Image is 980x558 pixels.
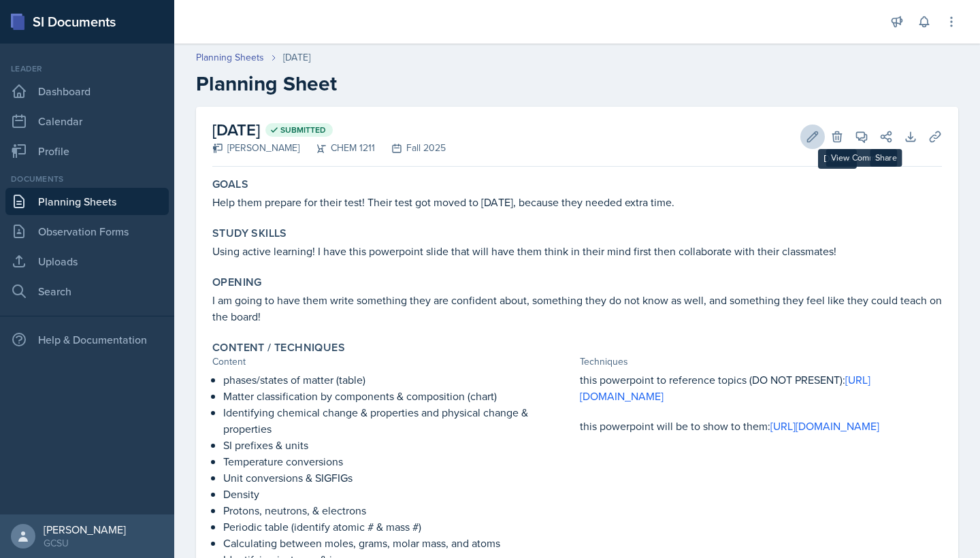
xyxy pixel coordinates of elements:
[44,523,126,536] div: [PERSON_NAME]
[223,502,574,519] p: Protons, neutrons, & electrons
[874,125,898,149] button: Share
[223,519,574,535] p: Periodic table (identify atomic # & mass #)
[825,125,849,149] button: Delete
[212,194,942,210] p: Help them prepare for their test! Their test got moved to [DATE], because they needed extra time.
[5,137,169,165] a: Profile
[212,292,942,325] p: I am going to have them write something they are confident about, something they do not know as w...
[770,419,879,433] a: [URL][DOMAIN_NAME]
[5,108,169,135] a: Calendar
[223,535,574,551] p: Calculating between moles, grams, molar mass, and atoms
[44,536,126,550] div: GCSU
[223,437,574,453] p: SI prefixes & units
[223,453,574,470] p: Temperature conversions
[5,78,169,105] a: Dashboard
[849,125,874,149] button: View Comments
[5,173,169,185] div: Documents
[5,248,169,275] a: Uploads
[283,50,310,65] div: [DATE]
[5,326,169,353] div: Help & Documentation
[375,141,446,155] div: Fall 2025
[212,141,299,155] div: [PERSON_NAME]
[5,63,169,75] div: Leader
[223,470,574,486] p: Unit conversions & SIGFIGs
[580,355,942,369] div: Techniques
[5,278,169,305] a: Search
[212,178,248,191] label: Goals
[212,227,287,240] label: Study Skills
[280,125,326,135] span: Submitted
[212,341,345,355] label: Content / Techniques
[223,388,574,404] p: Matter classification by components & composition (chart)
[299,141,375,155] div: CHEM 1211
[196,50,264,65] a: Planning Sheets
[5,188,169,215] a: Planning Sheets
[212,355,574,369] div: Content
[5,218,169,245] a: Observation Forms
[212,276,262,289] label: Opening
[223,404,574,437] p: Identifying chemical change & properties and physical change & properties
[212,118,446,142] h2: [DATE]
[212,243,942,259] p: Using active learning! I have this powerpoint slide that will have them think in their mind first...
[580,372,942,404] p: this powerpoint to reference topics (DO NOT PRESENT):
[223,486,574,502] p: Density
[196,71,958,96] h2: Planning Sheet
[223,372,574,388] p: phases/states of matter (table)
[580,418,942,434] p: this powerpoint will be to show to them:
